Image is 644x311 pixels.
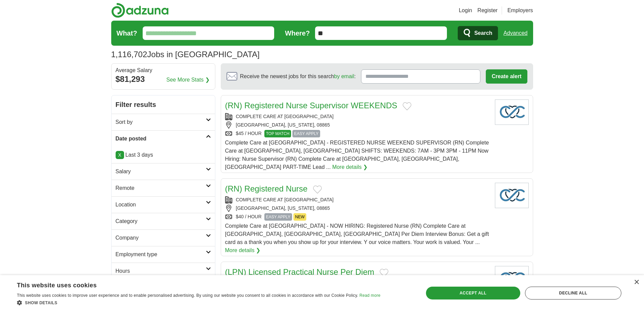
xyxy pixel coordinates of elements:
[112,196,215,213] a: Location
[293,213,306,221] span: NEW
[116,184,206,192] h2: Remote
[225,246,261,254] a: More details ❯
[426,287,520,299] div: Accept all
[292,130,320,137] span: EASY APPLY
[116,135,206,143] h2: Date posted
[166,76,210,84] a: See More Stats ❯
[116,151,211,159] p: Last 3 days
[458,26,498,40] button: Search
[117,28,137,38] label: What?
[116,73,211,85] div: $81,293
[474,26,492,40] span: Search
[225,121,490,129] div: [GEOGRAPHIC_DATA], [US_STATE], 08865
[116,151,124,159] a: X
[459,6,472,15] a: Login
[507,6,533,15] a: Employers
[112,229,215,246] a: Company
[486,69,527,84] button: Create alert
[225,196,490,203] div: COMPLETE CARE AT [GEOGRAPHIC_DATA]
[112,213,215,229] a: Category
[264,213,292,221] span: EASY APPLY
[116,250,206,259] h2: Employment type
[225,101,397,110] a: (RN) Registered Nurse Supervisor WEEKENDS
[112,246,215,263] a: Employment type
[112,114,215,130] a: Sort by
[225,130,490,137] div: $45 / HOUR
[17,279,363,289] div: This website uses cookies
[334,73,354,79] a: by email
[225,213,490,221] div: $40 / HOUR
[17,299,380,306] div: Show details
[495,183,529,208] img: Company logo
[525,287,621,299] div: Decline all
[112,263,215,279] a: Hours
[359,293,380,298] a: Read more, opens a new window
[116,118,206,126] h2: Sort by
[634,280,639,285] div: Close
[225,140,489,170] span: Complete Care at [GEOGRAPHIC_DATA] - REGISTERED NURSE WEEKEND SUPERVISOR (RN) Complete Care at [G...
[112,95,215,114] h2: Filter results
[112,130,215,147] a: Date posted
[503,26,527,40] a: Advanced
[25,301,57,305] span: Show details
[225,267,374,276] a: (LPN) Licensed Practical Nurse Per Diem
[116,68,211,73] div: Average Salary
[285,28,310,38] label: Where?
[495,99,529,125] img: Company logo
[111,50,260,59] h1: Jobs in [GEOGRAPHIC_DATA]
[112,180,215,196] a: Remote
[225,223,489,245] span: Complete Care at [GEOGRAPHIC_DATA] - NOW HIRING: Registered Nurse (RN) Complete Care at [GEOGRAPH...
[380,269,388,277] button: Add to favorite jobs
[225,113,490,120] div: COMPLETE CARE AT [GEOGRAPHIC_DATA]
[332,163,368,171] a: More details ❯
[116,267,206,275] h2: Hours
[495,266,529,291] img: Company logo
[403,102,411,110] button: Add to favorite jobs
[313,185,322,194] button: Add to favorite jobs
[116,168,206,176] h2: Salary
[111,3,169,18] img: Adzuna logo
[116,234,206,242] h2: Company
[225,205,490,212] div: [GEOGRAPHIC_DATA], [US_STATE], 08865
[116,217,206,225] h2: Category
[112,163,215,180] a: Salary
[111,48,147,61] span: 1,116,702
[264,130,291,137] span: TOP MATCH
[225,184,308,193] a: (RN) Registered Nurse
[477,6,498,15] a: Register
[17,293,358,298] span: This website uses cookies to improve user experience and to enable personalised advertising. By u...
[240,72,356,81] span: Receive the newest jobs for this search :
[116,201,206,209] h2: Location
